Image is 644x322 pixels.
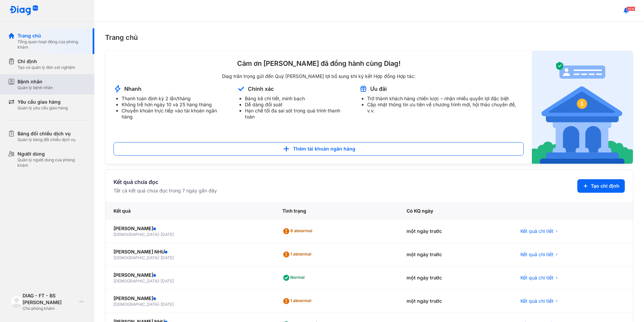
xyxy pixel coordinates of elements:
img: account-announcement [359,85,367,93]
div: một ngày trước [398,220,512,243]
span: - [159,232,161,237]
div: Diag trân trọng gửi đến Quý [PERSON_NAME] lợi bổ sung khi ký kết Hợp đồng Hợp tác: [114,73,524,79]
div: 8 abnormal [282,226,315,237]
img: account-announcement [237,85,245,93]
div: Người dùng [18,151,86,157]
span: Kết quả chi tiết [520,251,553,258]
div: Chính xác [248,85,274,92]
span: Kết quả chi tiết [520,298,553,304]
span: [DATE] [161,255,174,260]
div: Tạo và quản lý đơn xét nghiệm [18,65,75,70]
div: [PERSON_NAME] [114,272,266,278]
div: Quản lý bệnh nhân [18,85,53,90]
div: một ngày trước [398,243,512,266]
div: Tình trạng [274,202,398,220]
span: [DEMOGRAPHIC_DATA] [114,255,159,260]
button: Tạo chỉ định [577,179,625,193]
div: Bảng đối chiếu dịch vụ [18,130,75,137]
div: Có KQ ngày [398,202,512,220]
div: Chỉ định [18,58,75,65]
span: - [159,255,161,260]
div: Normal [282,272,307,283]
span: [DEMOGRAPHIC_DATA] [114,302,159,307]
div: Trang chủ [18,32,86,39]
span: - [159,278,161,284]
li: Không trễ hơn ngày 10 và 25 hàng tháng [122,102,229,108]
div: Ưu đãi [370,85,387,92]
div: Tổng quan hoạt động của phòng khám [18,39,86,50]
img: account-announcement [114,85,122,93]
li: Thanh toán định kỳ 2 lần/tháng [122,96,229,102]
img: logo [11,296,23,307]
img: account-announcement [532,51,633,164]
div: Kết quả chưa đọc [114,178,217,186]
div: Kết quả [105,202,274,220]
span: [DATE] [161,302,174,307]
div: Trang chủ [105,32,633,43]
div: 1 abnormal [282,296,314,306]
span: [DEMOGRAPHIC_DATA] [114,278,159,284]
div: Chủ phòng khám [23,306,77,311]
img: logo [9,5,38,16]
div: 1 abnormal [282,249,314,260]
div: Yêu cầu giao hàng [18,99,68,105]
li: Trở thành khách hàng chiến lược – nhận nhiều quyền lợi đặc biệt [367,96,524,102]
li: Hạn chế tối đa sai sót trong quá trình thanh toán [245,108,351,120]
span: Kết quả chi tiết [520,228,553,235]
li: Dễ dàng đối soát [245,102,351,108]
div: Tất cả kết quả chưa đọc trong 7 ngày gần đây [114,187,217,194]
button: Thêm tài khoản ngân hàng [114,142,524,156]
div: Bệnh nhân [18,78,53,85]
div: Cảm ơn [PERSON_NAME] đã đồng hành cùng Diag! [114,59,524,68]
div: [PERSON_NAME] [114,295,266,302]
div: Quản lý bảng đối chiếu dịch vụ [18,137,75,142]
div: Quản lý yêu cầu giao hàng [18,105,68,111]
span: [DATE] [161,278,174,284]
span: [DEMOGRAPHIC_DATA] [114,232,159,237]
span: Kết quả chi tiết [520,274,553,281]
div: Quản lý người dùng của phòng khám [18,157,86,168]
div: một ngày trước [398,266,512,290]
span: Tạo chỉ định [591,183,619,189]
li: Cập nhật thông tin ưu tiên về chương trình mới, hội thảo chuyên đề, v.v. [367,102,524,114]
span: - [159,302,161,307]
div: [PERSON_NAME] NHƯ [114,248,266,255]
div: Nhanh [124,85,141,92]
div: một ngày trước [398,290,512,313]
span: 1816 [626,6,635,11]
div: [PERSON_NAME] [114,225,266,232]
li: Bảng kê chi tiết, minh bạch [245,96,351,102]
span: [DATE] [161,232,174,237]
div: DIAG - FT - BS [PERSON_NAME] [23,292,77,306]
li: Chuyển khoản trực tiếp vào tài khoản ngân hàng [122,108,229,120]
